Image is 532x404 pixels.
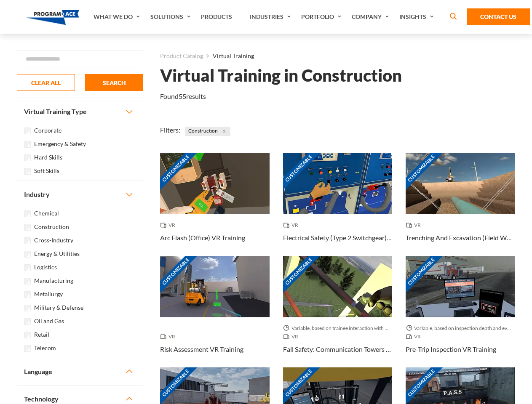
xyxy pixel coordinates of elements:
a: Customizable Thumbnail - Pre-Trip Inspection VR Training Variable, based on inspection depth and ... [406,256,515,367]
label: Construction [34,222,69,231]
span: Filters: [160,126,180,134]
button: Virtual Training Type [17,98,143,125]
label: Oil and Gas [34,316,64,326]
label: Manufacturing [34,276,73,285]
input: Metallurgy [24,291,31,298]
label: Military & Defense [34,303,83,312]
input: Corporate [24,128,31,134]
label: Chemical [34,209,59,218]
h3: Electrical Safety (Type 2 Switchgear) VR Training [283,233,393,243]
input: Chemical [24,210,31,217]
a: Contact Us [467,8,530,25]
span: VR [406,221,424,229]
h3: Pre-Trip Inspection VR Training [406,344,496,354]
h3: Arc Flash (Office) VR Training [160,233,245,243]
input: Logistics [24,264,31,271]
input: Retail [24,332,31,338]
input: Hard Skills [24,154,31,161]
label: Telecom [34,343,56,353]
label: Emergency & Safety [34,139,86,149]
input: Construction [24,224,31,231]
label: Metallurgy [34,290,63,299]
a: Customizable Thumbnail - Fall Safety: Communication Towers VR Training Variable, based on trainee... [283,256,393,367]
input: Emergency & Safety [24,141,31,148]
input: Soft Skills [24,168,31,175]
label: Hard Skills [34,153,62,162]
em: 55 [179,92,186,100]
button: Close [219,127,229,136]
li: Virtual Training [203,50,254,61]
a: Product Catalog [160,50,203,61]
span: Variable, based on trainee interaction with each section. [283,324,393,332]
h3: Fall Safety: Communication Towers VR Training [283,344,393,354]
img: Program-Ace [26,10,80,25]
input: Telecom [24,345,31,352]
button: CLEAR ALL [17,74,75,91]
span: VR [160,332,179,341]
nav: breadcrumb [160,50,515,61]
label: Corporate [34,126,61,135]
a: Customizable Thumbnail - Electrical Safety (Type 2 Switchgear) VR Training VR Electrical Safety (... [283,153,393,256]
a: Customizable Thumbnail - Trenching And Excavation (Field Work) VR Training VR Trenching And Excav... [406,153,515,256]
label: Soft Skills [34,166,59,175]
span: VR [160,221,179,229]
button: Language [17,358,143,385]
span: VR [283,221,302,229]
h3: Risk Assessment VR Training [160,344,243,354]
a: Customizable Thumbnail - Arc Flash (Office) VR Training VR Arc Flash (Office) VR Training [160,153,270,256]
span: VR [406,332,424,341]
input: Cross-Industry [24,237,31,244]
p: Found results [160,91,206,101]
button: Industry [17,181,143,208]
span: Variable, based on inspection depth and event interaction. [406,324,515,332]
input: Military & Defense [24,305,31,311]
label: Cross-Industry [34,236,73,245]
input: Oil and Gas [24,318,31,325]
label: Logistics [34,263,57,272]
h3: Trenching And Excavation (Field Work) VR Training [406,233,515,243]
span: VR [283,332,302,341]
label: Retail [34,330,49,339]
label: Energy & Utilities [34,249,80,258]
input: Energy & Utilities [24,251,31,258]
input: Manufacturing [24,278,31,284]
a: Customizable Thumbnail - Risk Assessment VR Training VR Risk Assessment VR Training [160,256,270,367]
span: Construction [185,127,230,136]
h1: Virtual Training in Construction [160,68,402,83]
